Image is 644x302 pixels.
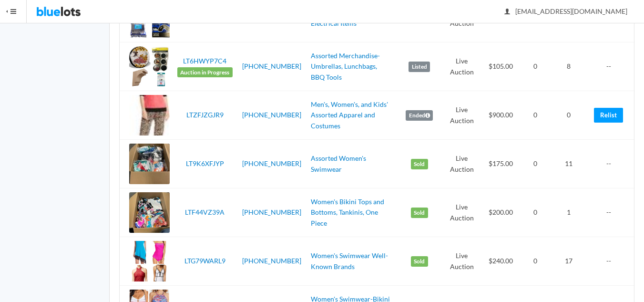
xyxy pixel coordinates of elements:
[589,237,634,286] td: --
[480,140,522,188] td: $175.00
[548,237,589,286] td: 17
[242,159,301,167] a: [PHONE_NUMBER]
[480,188,522,237] td: $200.00
[589,188,634,237] td: --
[184,257,225,265] a: LTG79WARL9
[522,91,548,140] td: 0
[480,237,522,286] td: $240.00
[548,140,589,188] td: 11
[186,159,224,167] a: LT9K6XFJYP
[522,140,548,188] td: 0
[242,111,301,119] a: [PHONE_NUMBER]
[522,42,548,91] td: 0
[589,140,634,188] td: --
[183,57,226,65] a: LT6HWYP7C4
[311,154,366,173] a: Assorted Women's Swimwear
[444,91,480,140] td: Live Auction
[177,67,233,78] span: Auction in Progress
[505,7,627,15] span: [EMAIL_ADDRESS][DOMAIN_NAME]
[522,188,548,237] td: 0
[480,42,522,91] td: $105.00
[522,237,548,286] td: 0
[185,208,225,216] a: LTF44VZ39A
[548,188,589,237] td: 1
[411,208,428,218] label: Sold
[444,237,480,286] td: Live Auction
[242,208,301,216] a: [PHONE_NUMBER]
[409,62,430,72] label: Listed
[311,198,384,227] a: Women's Bikini Tops and Bottoms, Tankinis, One Piece
[242,62,301,70] a: [PHONE_NUMBER]
[480,91,522,140] td: $900.00
[502,8,512,17] ion-icon: person
[311,251,388,271] a: Women's Swimwear Well- Known Brands
[311,8,390,27] a: Auto Parts & Construction Electrical Items
[311,100,388,130] a: Men's, Women's, and Kids' Assorted Apparel and Costumes
[186,111,224,119] a: LTZFJZGJR9
[406,110,433,121] label: Ended
[311,52,380,81] a: Assorted Merchandise-Umbrellas, Lunchbags, BBQ Tools
[444,42,480,91] td: Live Auction
[589,42,634,91] td: --
[444,140,480,188] td: Live Auction
[242,257,301,265] a: [PHONE_NUMBER]
[444,188,480,237] td: Live Auction
[548,91,589,140] td: 0
[411,256,428,267] label: Sold
[411,159,428,169] label: Sold
[548,42,589,91] td: 8
[594,108,623,123] a: Relist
